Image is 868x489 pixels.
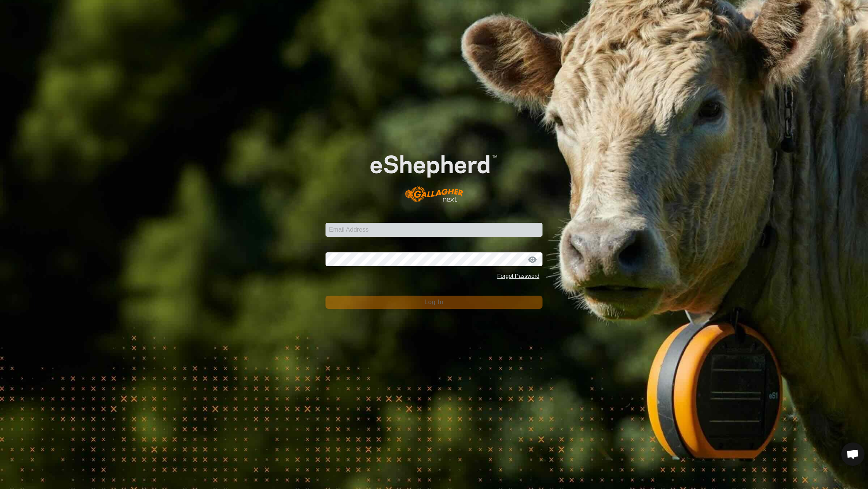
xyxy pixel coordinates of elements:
[325,223,542,237] input: Email Address
[325,296,542,309] button: Log In
[497,273,539,279] a: Forgot Password
[424,299,443,305] span: Log In
[841,443,865,466] div: Open chat
[347,137,521,211] img: E-shepherd Logo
